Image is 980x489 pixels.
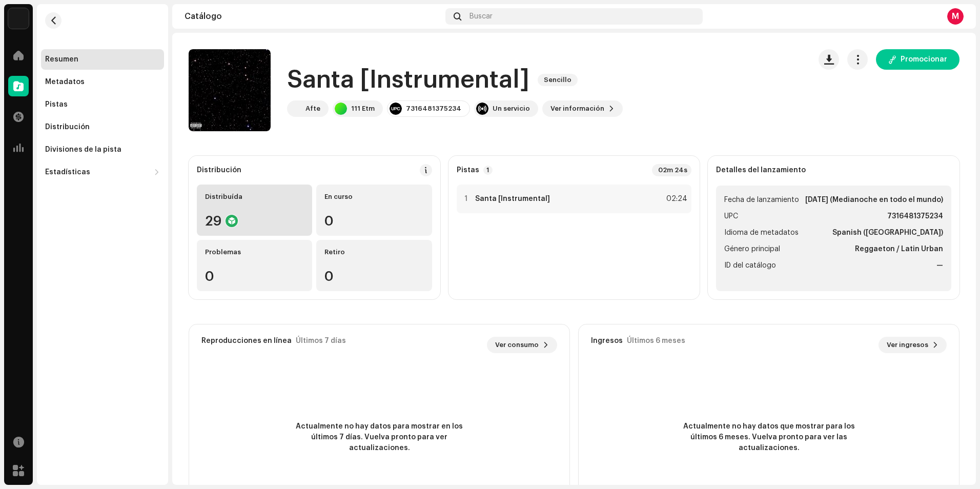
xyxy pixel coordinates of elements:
div: Divisiones de la pista [45,146,121,154]
div: Distribución [197,166,241,174]
div: Resumen [45,55,78,64]
div: Distribuída [205,193,304,201]
div: Un servicio [493,105,530,113]
span: UPC [724,210,738,222]
button: Ver información [542,100,623,117]
strong: 7316481375234 [887,210,943,222]
button: Ver consumo [487,337,557,353]
strong: — [936,259,943,272]
strong: Detalles del lanzamiento [716,166,806,174]
div: M [947,8,964,25]
re-m-nav-item: Divisiones de la pista [41,139,164,160]
div: Ingresos [591,337,623,345]
div: Catálogo [185,12,441,21]
span: Ver ingresos [887,335,928,355]
div: Pistas [45,100,68,109]
div: Afte [305,105,320,113]
div: Problemas [205,248,304,256]
div: En curso [324,193,423,201]
re-m-nav-item: Distribución [41,117,164,137]
h1: Santa [Instrumental] [287,64,529,96]
div: Metadatos [45,78,85,86]
span: Fecha de lanzamiento [724,194,799,206]
div: Reproducciones en línea [201,337,292,345]
span: ID del catálogo [724,259,776,272]
img: 97845b86-06b0-40a3-9e52-7ec6f45b768c [289,103,301,115]
re-m-nav-item: Pistas [41,94,164,115]
span: Ver información [550,98,604,119]
re-m-nav-dropdown: Estadísticas [41,162,164,182]
strong: Santa [Instrumental] [475,195,550,203]
span: Género principal [724,243,780,255]
span: Actualmente no hay datos para mostrar en los últimos 7 días. Vuelva pronto para ver actualizaciones. [287,421,472,454]
span: Actualmente no hay datos que mostrar para los últimos 6 meses. Vuelva pronto para ver las actuali... [677,421,861,454]
div: 7316481375234 [406,105,461,113]
div: 111 Etm [351,105,375,113]
div: Últimos 6 meses [627,337,685,345]
strong: Pistas [457,166,479,174]
span: Promocionar [901,49,947,70]
p-badge: 1 [483,166,493,175]
span: Buscar [469,12,493,21]
span: Ver consumo [495,335,539,355]
div: Últimos 7 días [296,337,346,345]
div: Estadísticas [45,168,90,176]
img: 4d5a508c-c80f-4d99-b7fb-82554657661d [8,8,29,29]
div: 02m 24s [652,164,691,176]
strong: Spanish ([GEOGRAPHIC_DATA]) [832,227,943,239]
strong: [DATE] (Medianoche en todo el mundo) [805,194,943,206]
div: 02:24 [665,193,687,205]
button: Promocionar [876,49,959,70]
button: Ver ingresos [879,337,947,353]
strong: Reggaeton / Latin Urban [855,243,943,255]
re-m-nav-item: Resumen [41,49,164,70]
div: Distribución [45,123,90,131]
div: Retiro [324,248,423,256]
span: Idioma de metadatos [724,227,799,239]
span: Sencillo [538,74,578,86]
re-m-nav-item: Metadatos [41,72,164,92]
